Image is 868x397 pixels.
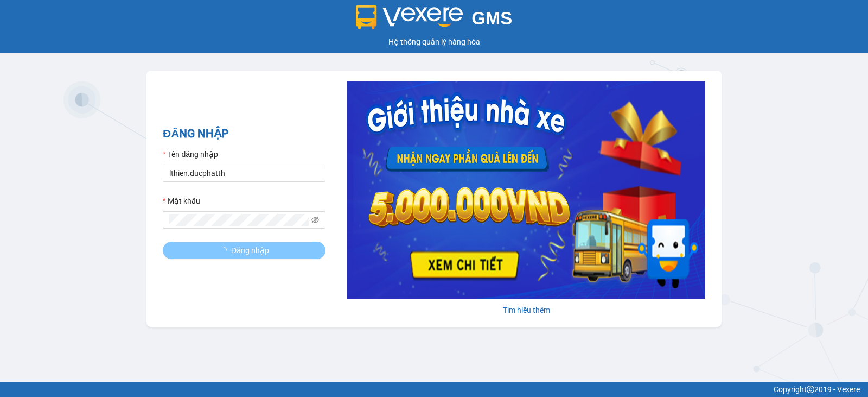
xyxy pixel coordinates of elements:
div: Hệ thống quản lý hàng hóa [3,36,865,48]
div: Tìm hiểu thêm [347,304,705,316]
input: Tên đăng nhập [163,165,325,182]
a: GMS [356,16,513,25]
label: Mật khẩu [163,195,200,207]
div: Copyright 2019 - Vexere [8,383,860,395]
h2: ĐĂNG NHẬP [163,125,325,143]
input: Mật khẩu [169,214,309,226]
img: logo 2 [356,5,463,29]
span: GMS [471,8,512,28]
span: loading [219,247,231,254]
span: eye-invisible [311,216,319,224]
img: banner-0 [347,81,705,299]
label: Tên đăng nhập [163,148,218,160]
span: copyright [807,386,814,393]
button: Đăng nhập [163,242,325,259]
span: Đăng nhập [231,244,269,256]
